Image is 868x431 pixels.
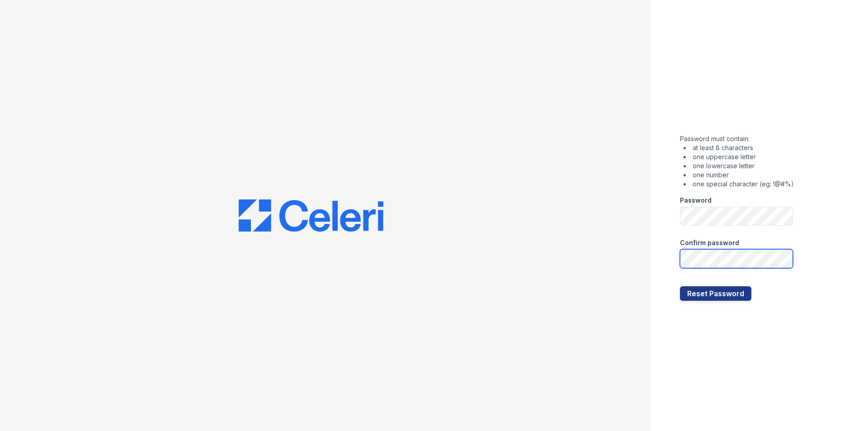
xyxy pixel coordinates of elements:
[684,152,794,161] li: one uppercase letter
[239,199,383,232] img: CE_Logo_Blue-a8612792a0a2168367f1c8372b55b34899dd931a85d93a1a3d3e32e68fde9ad4.png
[684,143,794,152] li: at least 8 characters
[680,196,712,205] label: Password
[684,180,794,189] li: one special character (eg: !@#%)
[680,286,751,301] button: Reset Password
[680,134,794,189] div: Password must contain:
[680,238,739,247] label: Confirm password
[684,171,794,180] li: one number
[684,161,794,171] li: one lowercase letter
